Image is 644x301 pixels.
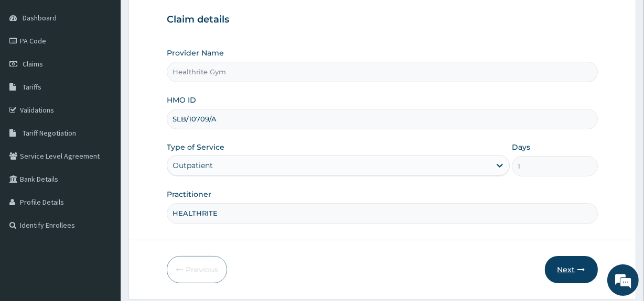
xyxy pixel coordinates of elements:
img: d_794563401_company_1708531726252_794563401 [19,52,42,79]
input: Enter Name [167,203,597,224]
span: Tariffs [23,82,41,92]
h3: Claim details [167,14,597,26]
label: Provider Name [167,48,224,58]
div: Chat with us now [55,59,176,72]
label: Days [512,142,530,152]
span: Dashboard [23,13,57,23]
label: Type of Service [167,142,224,152]
button: Previous [167,256,227,283]
span: Tariff Negotiation [23,128,76,138]
button: Next [545,256,598,283]
span: We're online! [61,86,145,192]
label: HMO ID [167,95,196,105]
textarea: Type your message and hit 'Enter' [5,195,200,231]
input: Enter HMO ID [167,109,597,129]
label: Practitioner [167,189,211,199]
span: Claims [23,59,43,69]
div: Minimize live chat window [172,5,197,30]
